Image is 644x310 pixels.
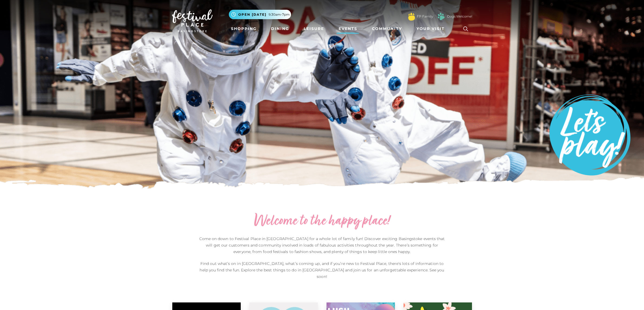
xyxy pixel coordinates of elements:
button: Open [DATE] 9.30am-7pm [229,10,291,19]
span: Your Visit [417,26,445,32]
p: Find out what’s on in [GEOGRAPHIC_DATA], what’s coming up, and if you’re new to Festival Place, t... [198,260,447,280]
a: FP Family [417,14,433,19]
a: Your Visit [414,24,450,34]
a: Shopping [229,24,259,34]
h2: Welcome to the happy place! [198,213,447,230]
a: Dogs Welcome! [447,14,472,19]
img: Festival Place Logo [172,9,213,32]
a: Community [370,24,404,34]
a: Dining [269,24,291,34]
a: Events [336,24,359,34]
a: Leisure [302,24,326,34]
span: Open [DATE] [238,12,266,17]
span: 9.30am-7pm [269,12,290,17]
p: Come on down to Festival Place in [GEOGRAPHIC_DATA] for a whole lot of family fun! Discover excit... [198,235,447,255]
